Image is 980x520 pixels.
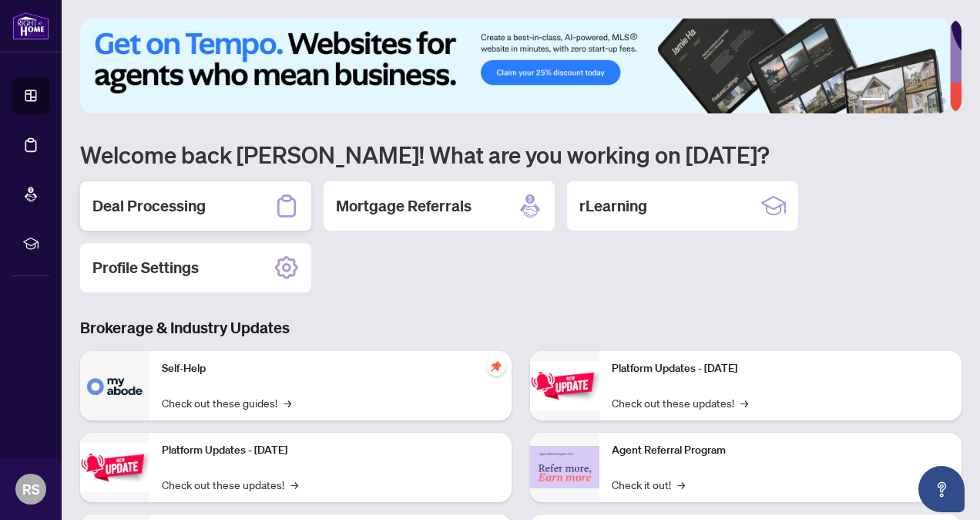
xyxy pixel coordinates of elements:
p: Platform Updates - [DATE] [612,360,949,377]
button: 5 [928,98,934,104]
h2: Mortgage Referrals [336,195,472,217]
span: → [740,394,748,411]
h2: rLearning [579,195,647,217]
a: Check it out!→ [612,476,685,493]
a: Check out these updates!→ [162,476,298,493]
button: 4 [915,98,921,104]
img: logo [12,12,49,40]
img: Self-Help [80,351,149,420]
img: Platform Updates - September 16, 2025 [80,443,149,491]
a: Check out these guides!→ [162,394,291,411]
button: Open asap [918,466,965,512]
h2: Deal Processing [92,195,206,217]
h2: Profile Settings [92,257,199,279]
h1: Welcome back [PERSON_NAME]! What are you working on [DATE]? [80,140,962,169]
button: 2 [891,98,897,104]
button: 3 [903,98,909,104]
img: Slide 0 [80,19,950,113]
img: Agent Referral Program [530,446,599,488]
p: Agent Referral Program [612,442,949,459]
a: Check out these updates!→ [612,394,748,411]
img: Platform Updates - June 23, 2025 [530,361,599,410]
p: Platform Updates - [DATE] [162,442,499,459]
span: RS [22,478,40,500]
span: → [284,394,291,411]
button: 6 [940,98,946,104]
span: → [290,476,298,493]
button: 1 [860,98,884,104]
span: pushpin [487,357,505,376]
span: → [677,476,685,493]
p: Self-Help [162,360,499,377]
h3: Brokerage & Industry Updates [80,317,962,339]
